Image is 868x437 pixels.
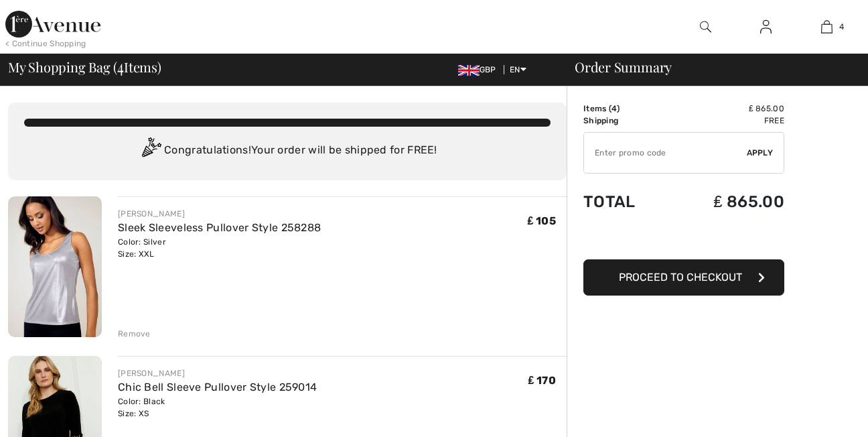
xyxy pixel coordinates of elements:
[5,11,100,38] img: 1ère Avenue
[118,328,151,340] div: Remove
[118,236,321,260] div: Color: Silver Size: XXL
[668,103,784,115] td: ₤ 865.00
[797,19,857,35] a: 4
[118,395,317,420] div: Color: Black Size: XS
[760,19,772,35] img: My Info
[118,367,317,379] div: [PERSON_NAME]
[510,65,526,74] span: EN
[8,196,102,337] img: Sleek Sleeveless Pullover Style 258288
[118,221,321,234] a: Sleek Sleeveless Pullover Style 258288
[583,225,784,255] iframe: PayPal
[118,208,321,220] div: [PERSON_NAME]
[821,19,833,35] img: My Bag
[749,19,782,36] a: Sign In
[619,271,742,284] span: Proceed to Checkout
[117,57,124,74] span: 4
[839,21,844,33] span: 4
[137,137,164,164] img: Congratulation2.svg
[611,104,617,113] span: 4
[118,381,317,393] a: Chic Bell Sleeve Pullover Style 259014
[747,147,774,159] span: Apply
[668,179,784,225] td: ₤ 865.00
[458,65,480,76] img: UK Pound
[24,137,551,164] div: Congratulations! Your order will be shipped for FREE!
[584,133,747,173] input: Promo code
[668,115,784,127] td: Free
[8,60,161,74] span: My Shopping Bag ( Items)
[583,259,784,296] button: Proceed to Checkout
[528,214,556,227] span: ₤ 105
[528,374,556,387] span: ₤ 170
[5,38,86,50] div: < Continue Shopping
[583,103,668,115] td: Items ( )
[559,60,860,74] div: Order Summary
[583,115,668,127] td: Shipping
[583,179,668,225] td: Total
[458,65,502,74] span: GBP
[700,19,711,35] img: search the website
